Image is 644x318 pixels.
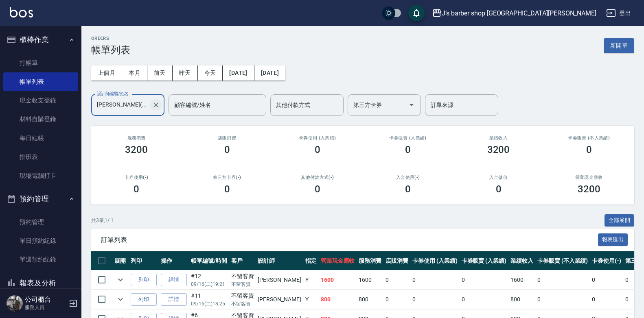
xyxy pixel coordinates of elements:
a: 預約管理 [3,213,78,231]
button: 預約管理 [3,188,78,209]
td: #11 [189,290,229,309]
h3: 0 [315,183,320,195]
a: 現金收支登錄 [3,91,78,110]
button: expand row [114,293,127,305]
h2: 業績收入 [463,135,534,141]
a: 現場電腦打卡 [3,166,78,185]
a: 每日結帳 [3,129,78,148]
a: 單週預約紀錄 [3,250,78,269]
button: 今天 [198,65,223,81]
td: 0 [535,290,590,309]
button: expand row [114,274,127,286]
th: 帳單編號/時間 [189,251,229,270]
td: 0 [590,270,623,290]
div: J’s barber shop [GEOGRAPHIC_DATA][PERSON_NAME] [442,8,596,18]
button: J’s barber shop [GEOGRAPHIC_DATA][PERSON_NAME] [429,5,600,22]
h2: 卡券販賣 (不入業績) [554,135,624,141]
button: 上個月 [91,65,122,81]
td: Y [303,270,319,290]
h2: 第三方卡券(-) [191,175,262,180]
h3: 3200 [487,144,510,155]
th: 操作 [159,251,189,270]
label: 設計師編號/姓名 [97,91,129,97]
th: 服務消費 [357,251,383,270]
td: 800 [319,290,357,309]
th: 營業現金應收 [319,251,357,270]
button: 昨天 [173,65,198,81]
div: 不留客資 [231,272,254,281]
p: 不留客資 [231,300,254,307]
h3: 0 [405,183,411,195]
td: 0 [460,270,509,290]
a: 材料自購登錄 [3,110,78,129]
a: 打帳單 [3,54,78,72]
td: 0 [590,290,623,309]
button: 列印 [131,293,157,306]
h2: 卡券使用(-) [101,175,172,180]
h3: 0 [134,183,139,195]
td: 0 [383,290,410,309]
button: save [408,5,425,21]
h2: ORDERS [91,36,130,41]
h3: 0 [224,144,230,155]
a: 詳情 [161,293,187,306]
p: 09/16 (二) 19:21 [191,281,227,288]
h2: 入金儲值 [463,175,534,180]
th: 列印 [129,251,159,270]
th: 店販消費 [383,251,410,270]
a: 排班表 [3,148,78,166]
a: 新開單 [604,41,634,49]
td: 0 [460,290,509,309]
td: 800 [508,290,535,309]
div: 不留客資 [231,292,254,300]
h3: 3200 [578,183,600,195]
td: 0 [383,270,410,290]
th: 卡券使用 (入業績) [410,251,460,270]
button: Clear [150,99,162,111]
td: 1600 [357,270,383,290]
button: 櫃檯作業 [3,29,78,50]
th: 設計師 [256,251,303,270]
button: 報表及分析 [3,272,78,294]
button: 全部展開 [605,214,635,227]
h5: 公司櫃台 [25,296,66,304]
button: [DATE] [254,65,285,81]
th: 指定 [303,251,319,270]
th: 業績收入 [508,251,535,270]
h2: 卡券使用 (入業績) [282,135,353,141]
h3: 0 [315,144,320,155]
th: 卡券販賣 (入業績) [460,251,509,270]
h3: 0 [496,183,502,195]
h2: 入金使用(-) [372,175,443,180]
td: 0 [410,270,460,290]
h3: 服務消費 [101,135,172,141]
h3: 0 [586,144,592,155]
button: [DATE] [223,65,254,81]
img: Logo [10,7,33,17]
button: 登出 [603,6,634,21]
td: #12 [189,270,229,290]
img: Person [7,295,23,311]
a: 單日預約紀錄 [3,231,78,250]
button: 列印 [131,274,157,286]
th: 客戶 [229,251,256,270]
td: Y [303,290,319,309]
th: 卡券販賣 (不入業績) [535,251,590,270]
h2: 卡券販賣 (入業績) [372,135,443,141]
td: 800 [357,290,383,309]
td: 0 [535,270,590,290]
td: [PERSON_NAME] [256,290,303,309]
button: 本月 [122,65,147,81]
button: 報表匯出 [598,233,628,246]
h2: 店販消費 [191,135,262,141]
span: 訂單列表 [101,236,598,244]
p: 共 3 筆, 1 / 1 [91,217,114,224]
th: 展開 [112,251,129,270]
h3: 3200 [125,144,148,155]
h3: 0 [405,144,411,155]
td: 1600 [319,270,357,290]
td: 1600 [508,270,535,290]
td: 0 [410,290,460,309]
h3: 帳單列表 [91,44,130,56]
button: Open [405,98,418,111]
